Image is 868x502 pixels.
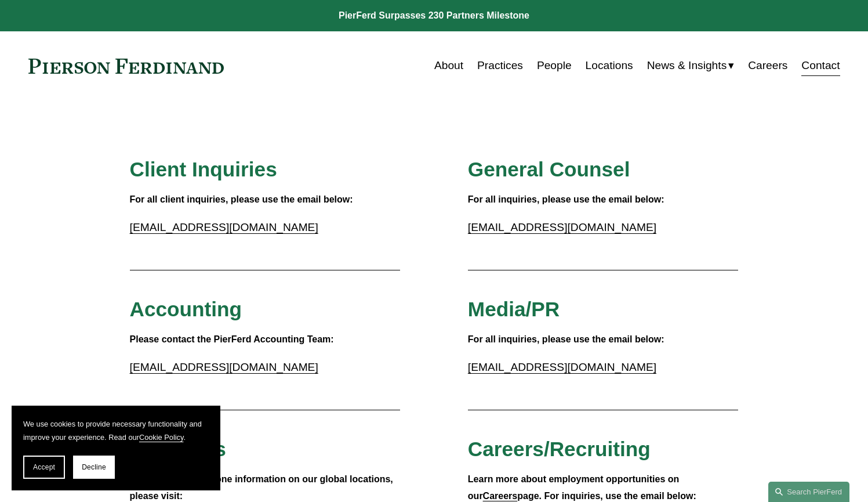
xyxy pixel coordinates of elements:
a: [EMAIL_ADDRESS][DOMAIN_NAME] [130,361,318,373]
span: Media/PR [468,298,560,320]
span: Client Inquiries [130,158,277,180]
span: Decline [82,463,106,471]
strong: For address and phone information on our global locations, please visit: [130,474,396,501]
span: Accept [33,463,55,471]
span: Careers/Recruiting [468,438,651,460]
span: General Counsel [468,158,630,180]
button: Accept [23,456,65,479]
span: News & Insights [647,56,727,76]
strong: For all inquiries, please use the email below: [468,194,664,204]
strong: For all client inquiries, please use the email below: [130,194,353,204]
a: Cookie Policy [139,433,184,442]
a: Careers [483,491,518,501]
a: folder dropdown [647,55,735,77]
a: Locations [586,55,633,77]
a: About [434,55,463,77]
p: We use cookies to provide necessary functionality and improve your experience. Read our . [23,417,209,444]
a: Careers [748,55,787,77]
a: Contact [801,55,840,77]
a: People [537,55,572,77]
a: [EMAIL_ADDRESS][DOMAIN_NAME] [468,361,656,373]
button: Decline [73,456,115,479]
strong: Please contact the PierFerd Accounting Team: [130,334,334,344]
span: Accounting [130,298,242,320]
a: Practices [477,55,523,77]
section: Cookie banner [12,406,220,490]
a: Search this site [768,482,849,502]
a: [EMAIL_ADDRESS][DOMAIN_NAME] [130,221,318,233]
strong: For all inquiries, please use the email below: [468,334,664,344]
strong: Learn more about employment opportunities on our [468,474,682,501]
strong: page. For inquiries, use the email below: [517,491,696,501]
a: [EMAIL_ADDRESS][DOMAIN_NAME] [468,221,656,233]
